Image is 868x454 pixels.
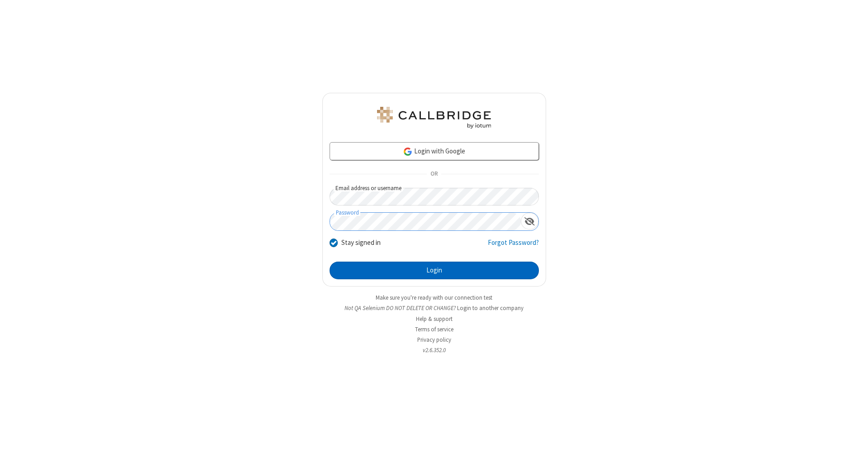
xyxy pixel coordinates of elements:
[322,346,546,354] li: v2.6.352.0
[488,238,539,255] a: Forgot Password?
[375,107,493,129] img: QA Selenium DO NOT DELETE OR CHANGE
[322,304,546,312] li: Not QA Selenium DO NOT DELETE OR CHANGE?
[330,188,539,205] input: Email address or username
[341,238,381,248] label: Stay signed in
[457,304,524,312] button: Login to another company
[330,142,539,160] a: Login with Google
[417,336,451,344] a: Privacy policy
[330,213,521,230] input: Password
[416,315,453,323] a: Help & support
[376,294,492,301] a: Make sure you're ready with our connection test
[415,325,453,333] a: Terms of service
[330,262,539,280] button: Login
[427,168,441,181] span: OR
[403,147,413,157] img: google-icon.png
[521,213,538,229] div: Show password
